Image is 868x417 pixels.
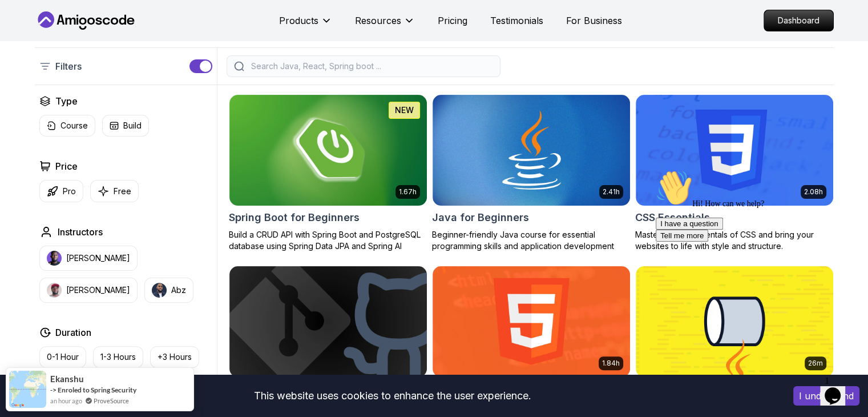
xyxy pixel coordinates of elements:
[39,346,86,368] button: 0-1 Hour
[399,187,417,197] p: 1.67h
[152,283,167,298] img: instructor img
[63,186,76,197] p: Pro
[90,180,139,202] button: Free
[651,165,857,366] iframe: chat widget
[102,115,149,137] button: Build
[432,229,631,252] p: Beginner-friendly Java course for essential programming skills and application development
[602,359,620,368] p: 1.84h
[60,120,88,131] p: Course
[50,396,82,406] span: an hour ago
[5,53,72,65] button: I have a question
[5,34,113,43] span: Hi! How can we help?
[603,187,620,197] p: 2.41h
[114,186,131,197] p: Free
[158,351,192,363] p: +3 Hours
[66,284,130,296] p: [PERSON_NAME]
[229,229,427,252] p: Build a CRUD API with Spring Boot and PostgreSQL database using Spring Data JPA and Spring AI
[355,14,401,27] p: Resources
[229,95,427,206] img: Spring Boot for Beginners card
[123,120,142,131] p: Build
[94,396,129,406] a: ProveSource
[39,246,138,271] button: instructor img[PERSON_NAME]
[438,14,467,27] a: Pricing
[566,14,622,27] a: For Business
[55,94,78,108] h2: Type
[144,278,193,303] button: instructor imgAbz
[55,159,78,173] h2: Price
[50,374,84,384] span: Ekanshu
[100,351,136,363] p: 1-3 Hours
[229,266,427,377] img: Git & GitHub Fundamentals card
[9,371,46,408] img: provesource social proof notification image
[355,14,415,37] button: Resources
[47,351,79,363] p: 0-1 Hour
[55,59,82,73] p: Filters
[150,346,199,368] button: +3 Hours
[58,225,103,239] h2: Instructors
[635,210,710,226] h2: CSS Essentials
[39,180,83,202] button: Pro
[229,210,360,226] h2: Spring Boot for Beginners
[820,371,857,406] iframe: chat widget
[229,94,427,252] a: Spring Boot for Beginners card1.67hNEWSpring Boot for BeginnersBuild a CRUD API with Spring Boot ...
[433,266,630,377] img: HTML Essentials card
[55,326,91,339] h2: Duration
[229,266,427,412] a: Git & GitHub Fundamentals cardGit & GitHub FundamentalsLearn the fundamentals of Git and GitHub.
[66,252,130,264] p: [PERSON_NAME]
[5,5,210,77] div: 👋Hi! How can we help?I have a questionTell me more
[490,14,543,27] a: Testimonials
[279,14,318,27] p: Products
[793,386,859,406] button: Accept cookies
[635,229,834,252] p: Master the fundamentals of CSS and bring your websites to life with style and structure.
[432,94,631,252] a: Java for Beginners card2.41hJava for BeginnersBeginner-friendly Java course for essential program...
[5,65,57,77] button: Tell me more
[5,5,41,41] img: :wave:
[9,383,776,408] div: This website uses cookies to enhance the user experience.
[171,284,186,296] p: Abz
[93,346,143,368] button: 1-3 Hours
[636,95,833,206] img: CSS Essentials card
[39,278,138,303] button: instructor img[PERSON_NAME]
[249,61,493,72] input: Search Java, React, Spring boot ...
[636,266,833,377] img: Java Streams Essentials card
[635,94,834,252] a: CSS Essentials card2.08hCSS EssentialsMaster the fundamentals of CSS and bring your websites to l...
[47,283,62,298] img: instructor img
[50,386,56,394] span: ->
[764,10,833,31] p: Dashboard
[47,251,62,266] img: instructor img
[279,14,332,37] button: Products
[395,105,414,116] p: NEW
[433,95,630,206] img: Java for Beginners card
[58,386,136,394] a: Enroled to Spring Security
[39,115,95,137] button: Course
[764,10,834,31] a: Dashboard
[432,210,529,226] h2: Java for Beginners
